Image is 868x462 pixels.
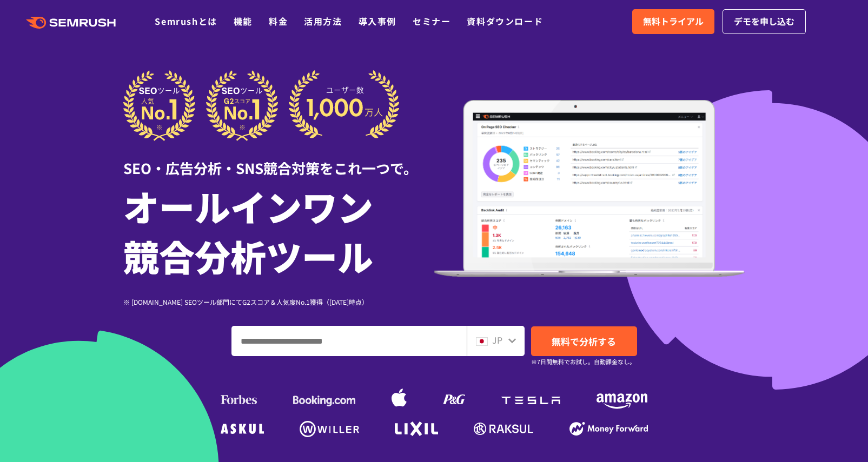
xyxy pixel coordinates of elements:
[552,334,616,348] span: 無料で分析する
[492,333,502,346] span: JP
[123,297,434,307] div: ※ [DOMAIN_NAME] SEOツール部門にてG2スコア＆人気度No.1獲得（[DATE]時点）
[359,15,396,28] a: 導入事例
[234,15,253,28] a: 機能
[467,15,543,28] a: 資料ダウンロード
[531,326,637,356] a: 無料で分析する
[123,141,434,178] div: SEO・広告分析・SNS競合対策をこれ一つで。
[304,15,342,28] a: 活用方法
[123,181,434,280] h1: オールインワン 競合分析ツール
[643,15,704,29] span: 無料トライアル
[734,15,794,29] span: デモを申し込む
[531,357,635,367] small: ※7日間無料でお試し。自動課金なし。
[632,9,714,34] a: 無料トライアル
[269,15,288,28] a: 料金
[723,9,806,34] a: デモを申し込む
[155,15,217,28] a: Semrushとは
[413,15,450,28] a: セミナー
[232,326,466,356] input: ドメイン、キーワードまたはURLを入力してください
